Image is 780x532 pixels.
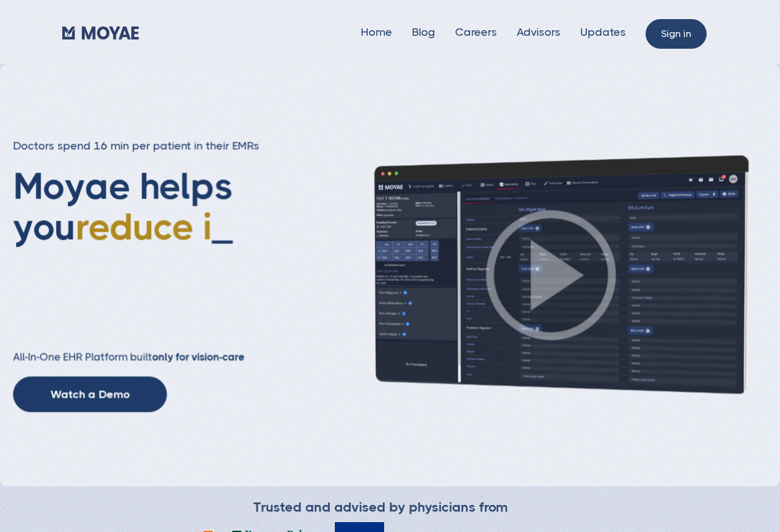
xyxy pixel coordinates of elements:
[13,351,307,364] h2: All-In-One EHR Platform built
[646,19,707,49] a: Sign in
[361,26,392,38] a: Home
[212,205,233,248] span: _
[152,351,245,363] strong: only for vision-care
[13,138,307,153] h3: Doctors spend 16 min per patient in their EMRs
[580,26,626,38] a: Updates
[62,23,139,41] a: home
[13,376,167,412] a: Watch a Demo
[75,205,212,248] span: reduce i
[517,26,560,38] a: Advisors
[455,26,497,38] a: Careers
[62,27,139,39] img: Moyae Logo
[253,499,508,516] div: Trusted and advised by physicians from
[13,166,307,326] h1: Moyae helps you
[336,154,767,396] img: Patient history screenshot
[412,26,435,38] a: Blog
